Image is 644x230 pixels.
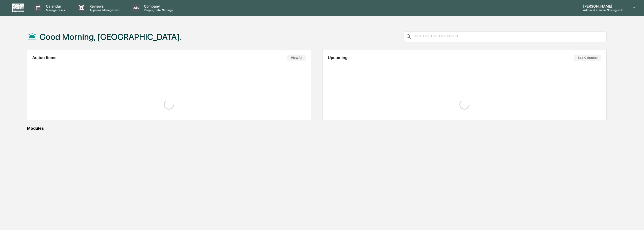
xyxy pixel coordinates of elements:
p: Admin • Financial Strategies Group (FSG) [579,8,626,12]
img: logo [12,4,24,12]
p: Calendar [42,4,67,8]
p: Company [140,4,176,8]
p: People, Data, Settings [140,8,176,12]
h2: Upcoming [328,56,348,60]
h1: Good Morning, [GEOGRAPHIC_DATA]. [40,32,182,42]
p: Manage Tasks [42,8,67,12]
p: Reviews [85,4,122,8]
button: See Calendar [574,55,601,61]
p: [PERSON_NAME] [579,4,626,8]
h2: Action Items [32,56,57,60]
button: View All [287,55,306,61]
div: Modules [27,126,607,131]
p: Approval Management [85,8,122,12]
